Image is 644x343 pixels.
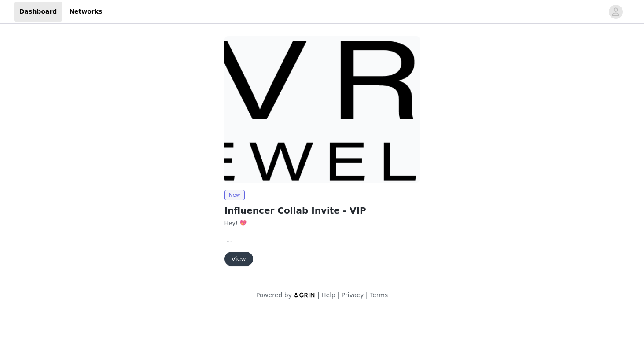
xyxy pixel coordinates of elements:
[321,291,335,299] a: Help
[14,2,62,22] a: Dashboard
[224,36,420,183] img: Evry Jewels
[337,291,339,299] span: |
[224,252,253,266] button: View
[64,2,107,22] a: Networks
[224,190,245,200] span: New
[611,5,620,19] div: avatar
[294,292,316,298] img: logo
[317,291,320,299] span: |
[370,291,388,299] a: Terms
[256,291,292,299] span: Powered by
[224,204,420,217] h2: Influencer Collab Invite - VIP
[224,219,420,228] p: Hey! 💖
[224,256,253,262] a: View
[366,291,368,299] span: |
[342,291,364,299] a: Privacy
